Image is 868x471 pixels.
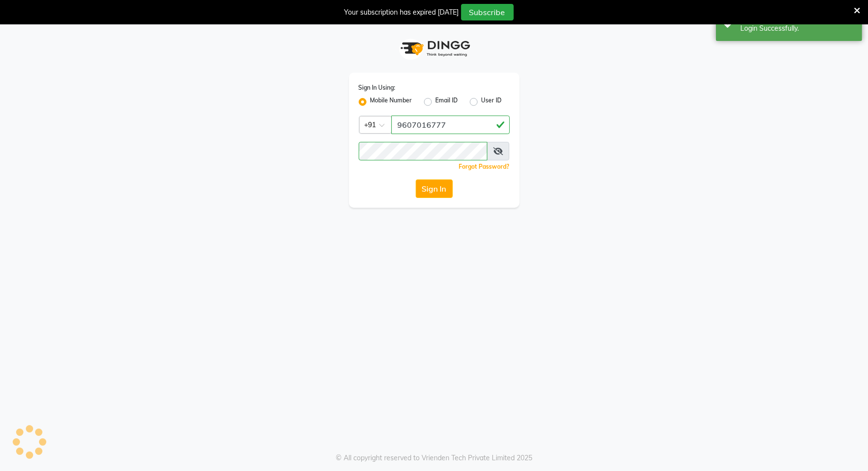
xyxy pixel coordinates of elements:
[395,34,473,63] img: logo1.svg
[459,163,510,170] a: Forgot Password?
[416,179,453,198] button: Sign In
[359,83,396,92] label: Sign In Using:
[482,96,502,108] label: User ID
[391,116,510,134] input: Username
[370,96,412,108] label: Mobile Number
[345,7,459,18] div: Your subscription has expired [DATE]
[436,96,458,108] label: Email ID
[740,23,855,34] div: Login Successfully.
[359,142,487,160] input: Username
[461,4,514,20] button: Subscribe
